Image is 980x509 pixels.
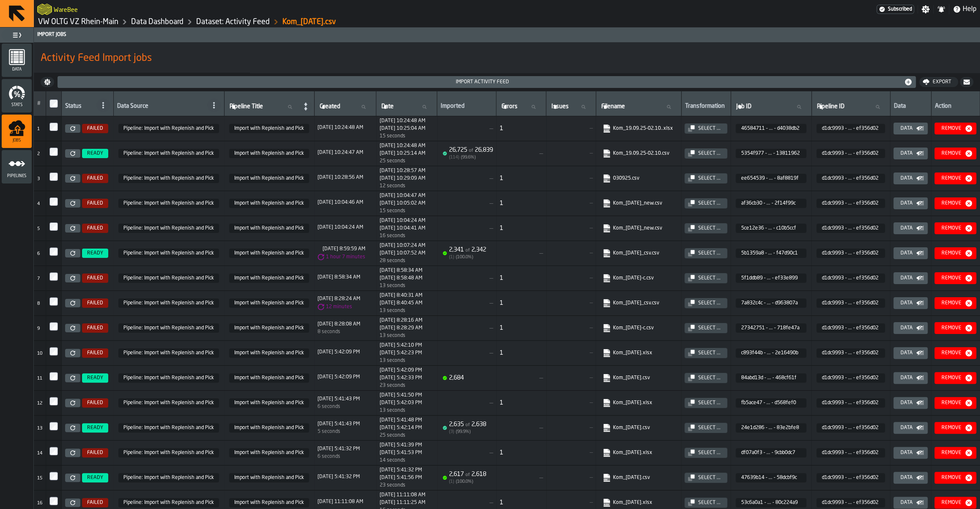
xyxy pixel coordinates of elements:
[736,348,806,358] span: c893f44b-0f3a-4dff-9a87-ec642e16490b
[816,473,885,482] span: d1dc9993-ed4a-4888-8477-7085ef356d02
[602,274,673,282] a: link-to-https://s3.eu-west-1.amazonaws.com/import.app.warebee.com/5f1ddb89-9910-49f6-9afe-68b7ef3...
[229,249,309,258] span: Import with Replenish and Pick
[893,222,928,234] button: button-Data
[80,373,110,383] a: READY
[736,224,806,233] span: 5ce12e36-00f9-4d56-84b9-2026c10b5ccf
[934,397,976,409] button: button-Remove
[893,247,928,259] button: button-Data
[684,173,727,183] button: button-Select ...
[80,124,110,133] a: FAILED
[736,323,806,333] span: 27342751-9270-46b0-9d3f-5b9e718fe47a
[893,148,928,159] button: button-Data
[938,126,964,131] div: Remove
[897,300,916,306] div: Data
[684,373,727,383] button: button-Select ...
[897,450,916,456] div: Data
[196,17,270,27] a: link-to-/wh/i/44979e6c-6f66-405e-9874-c1e29f02a54a/data/activity
[938,175,964,181] div: Remove
[934,422,976,434] button: button-Remove
[817,103,844,110] span: label
[87,375,103,381] span: READY
[695,450,724,456] div: Select ...
[684,198,727,208] button: button-Select ...
[118,249,219,258] span: d1dc9993-ed4a-4888-8477-7085ef356d02
[229,323,309,333] span: Import with Replenish and Pick
[118,323,219,333] span: d1dc9993-ed4a-4888-8477-7085ef356d02
[938,275,964,281] div: Remove
[87,126,103,131] span: FAILED
[601,397,676,409] span: Kom_04.09.25.xlsx
[695,375,724,381] div: Select ...
[2,115,32,148] li: menu Jobs
[695,275,724,281] div: Select ...
[934,272,976,284] button: button-Remove
[695,425,724,431] div: Select ...
[229,348,309,358] span: Import with Replenish and Pick
[897,275,916,281] div: Data
[934,148,976,159] button: button-Remove
[118,124,219,133] span: d1dc9993-ed4a-4888-8477-7085ef356d02
[601,148,676,159] span: Kom_19.09.25-02.10.csv
[684,223,727,233] button: button-Select ...
[2,150,32,184] li: menu Pipelines
[229,448,309,457] span: Import with Replenish and Pick
[893,322,928,334] button: button-Data
[49,322,58,331] input: InputCheckbox-label-react-aria3878037668-:rau:
[2,29,32,41] label: button-toggle-Toggle Full Menu
[736,149,806,158] span: 5354f977-ae3a-4273-b21f-e2e913811962
[87,325,103,331] span: FAILED
[897,425,916,431] div: Data
[80,348,110,358] a: FAILED
[551,103,569,110] span: label
[37,2,52,17] a: logo-header
[2,103,32,107] span: Stats
[934,222,976,234] button: button-Remove
[602,324,673,332] a: link-to-https://s3.eu-west-1.amazonaws.com/import.app.warebee.com/27342751-9270-46b0-9d3f-5b9e718...
[49,222,58,231] label: InputCheckbox-label-react-aria3878037668-:raq:
[960,77,973,87] button: button-
[229,274,309,283] span: Import with Replenish and Pick
[49,372,58,380] label: InputCheckbox-label-react-aria3878037668-:rb0:
[87,151,103,156] span: READY
[229,199,309,208] span: Import with Replenish and Pick
[49,297,58,306] label: InputCheckbox-label-react-aria3878037668-:rat:
[601,472,676,484] span: Kom_02.09.25.csv
[80,149,110,158] a: READY
[938,400,964,406] div: Remove
[230,103,263,110] span: label
[49,472,58,480] input: InputCheckbox-label-react-aria3878037668-:rb4:
[601,247,676,259] span: Kom_27.08.25_csv.csv
[736,448,806,457] span: df07a0f3-5f57-4f19-a328-f7a69cbb0dc7
[897,225,916,231] div: Data
[695,175,724,181] div: Select ...
[118,199,219,208] span: d1dc9993-ed4a-4888-8477-7085ef356d02
[602,349,673,357] a: link-to-https://s3.eu-west-1.amazonaws.com/import.app.warebee.com/c893f44b-0f3a-4dff-9a87-ec642e1...
[49,422,58,430] input: InputCheckbox-label-react-aria3878037668-:rb2:
[80,249,110,258] a: READY
[87,500,103,506] span: FAILED
[938,425,964,431] div: Remove
[599,101,678,112] input: label
[934,322,976,334] button: button-Remove
[684,473,727,483] button: button-Select ...
[229,498,309,507] span: Import with Replenish and Pick
[602,449,673,457] a: link-to-https://s3.eu-west-1.amazonaws.com/import.app.warebee.com/df07a0f3-5f57-4f19-a328-f7a69cb...
[602,473,673,482] a: link-to-https://s3.eu-west-1.amazonaws.com/import.app.warebee.com/47639b14-8592-4f31-8012-ee7158d...
[816,124,885,133] span: d1dc9993-ed4a-4888-8477-7085ef356d02
[282,17,336,27] div: Kom_[DATE].csv
[897,151,916,156] div: Data
[80,174,110,183] a: FAILED
[816,448,885,457] span: d1dc9993-ed4a-4888-8477-7085ef356d02
[816,224,885,233] span: d1dc9993-ed4a-4888-8477-7085ef356d02
[550,101,592,112] input: label
[601,447,676,459] span: Kom_02.09.25.xlsx
[601,422,676,434] span: Kom_04.09.25.csv
[49,447,58,455] input: InputCheckbox-label-react-aria3878037668-:rb3:
[49,172,58,181] label: InputCheckbox-label-react-aria3878037668-:rao:
[736,249,806,258] span: 5b1359a8-fe1d-46c4-8180-68f9f47d90c1
[229,124,309,133] span: Import with Replenish and Pick
[229,473,309,482] span: Import with Replenish and Pick
[229,398,309,408] span: Import with Replenish and Pick
[893,123,928,134] button: button-Data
